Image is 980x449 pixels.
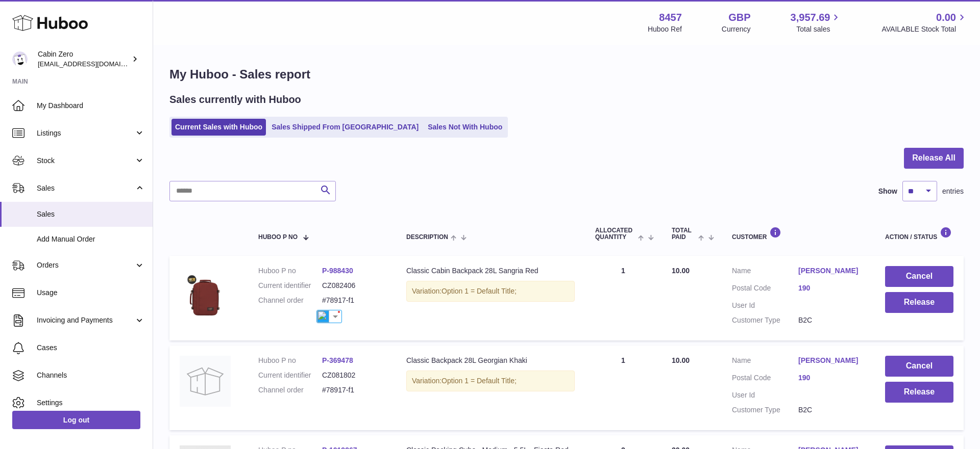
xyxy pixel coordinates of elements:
a: 190 [798,283,865,293]
span: Usage [37,288,145,298]
strong: 8457 [659,11,682,24]
dt: Customer Type [732,405,798,415]
span: Total paid [672,227,696,241]
dt: Channel order [258,385,322,395]
button: Release [885,382,953,403]
button: Release All [904,148,964,169]
a: P-369478 [322,356,353,364]
img: huboo@cabinzero.com [12,51,28,67]
span: Sales [37,183,134,193]
a: 0.00 AVAILABLE Stock Total [881,11,968,34]
dt: User Id [732,301,798,310]
a: Sales Not With Huboo [424,119,506,136]
a: P-988430 [322,267,353,275]
span: Settings [37,398,145,408]
dt: Current identifier [258,281,322,290]
a: Current Sales with Huboo [171,119,266,136]
span: Channels [37,371,145,380]
dt: Name [732,266,798,278]
span: Total sales [796,24,842,34]
span: 3,957.69 [791,11,830,24]
dd: CZ082406 [322,281,386,290]
div: Classic Backpack 28L Georgian Khaki [406,356,575,365]
button: Cancel [885,266,953,287]
div: Variation: [406,371,575,391]
dt: Huboo P no [258,266,322,276]
dt: Channel order [258,296,322,305]
a: 190 [798,373,865,383]
span: Sales [37,209,145,219]
span: Huboo P no [258,234,298,241]
span: ALLOCATED Quantity [595,227,635,241]
div: Classic Cabin Backpack 28L Sangria Red [406,266,575,276]
dd: B2C [798,315,865,325]
dt: Postal Code [732,373,798,385]
div: Variation: [406,281,575,302]
div: Customer [732,227,865,241]
span: entries [942,187,964,196]
button: Cancel [885,356,953,377]
span: Stock [37,156,134,166]
td: 1 [585,256,661,340]
dt: Current identifier [258,371,322,380]
label: Show [878,187,897,196]
dt: Postal Code [732,283,798,296]
span: My Dashboard [37,101,145,111]
td: 1 [585,346,661,430]
a: [PERSON_NAME] [798,266,865,276]
h1: My Huboo - Sales report [169,66,964,83]
dd: #78917-f1 [322,296,386,305]
span: Cases [37,343,145,353]
strong: GBP [728,11,750,24]
span: 0.00 [936,11,956,24]
span: 10.00 [672,267,690,275]
dt: Huboo P no [258,356,322,365]
dt: Name [732,356,798,368]
dt: Customer Type [732,315,798,325]
span: Orders [37,260,134,270]
div: Currency [722,24,751,34]
span: AVAILABLE Stock Total [881,24,968,34]
a: [PERSON_NAME] [798,356,865,365]
img: no-photo.jpg [180,356,231,407]
div: Cabin Zero [38,49,130,69]
span: Description [406,234,448,241]
button: Release [885,292,953,313]
a: Log out [12,411,140,429]
div: Action / Status [885,227,953,241]
dt: User Id [732,390,798,400]
span: 10.00 [672,356,690,364]
span: [EMAIL_ADDRESS][DOMAIN_NAME] [38,60,150,68]
dd: CZ081802 [322,371,386,380]
div: Huboo Ref [648,24,682,34]
a: 3,957.69 Total sales [791,11,842,34]
img: CLASSIC28L-Sangria-red-FRONT_f92d8324-ad71-494c-94ad-1356deedd4c9.jpg [180,266,231,317]
span: Option 1 = Default Title; [442,287,517,295]
span: Option 1 = Default Title; [442,377,517,385]
span: Invoicing and Payments [37,315,134,325]
dd: B2C [798,405,865,415]
h2: Sales currently with Huboo [169,93,301,107]
span: Listings [37,128,134,138]
span: Add Manual Order [37,234,145,244]
a: Sales Shipped From [GEOGRAPHIC_DATA] [268,119,422,136]
dd: #78917-f1 [322,385,386,395]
